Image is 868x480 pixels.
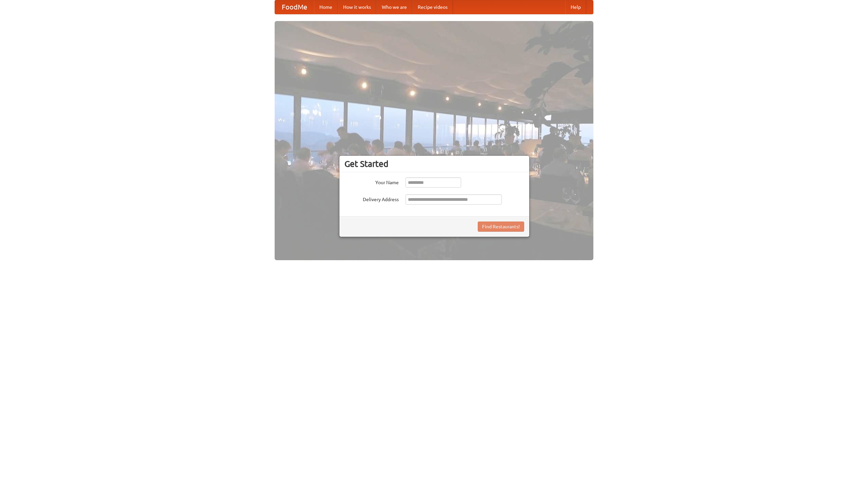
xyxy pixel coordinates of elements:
label: Your Name [344,177,399,186]
a: Home [314,0,338,14]
a: Help [565,0,586,14]
a: Recipe videos [412,0,453,14]
label: Delivery Address [344,194,399,203]
h3: Get Started [344,159,524,169]
a: FoodMe [275,0,314,14]
a: How it works [338,0,376,14]
a: Who we are [376,0,412,14]
button: Find Restaurants! [478,222,524,232]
